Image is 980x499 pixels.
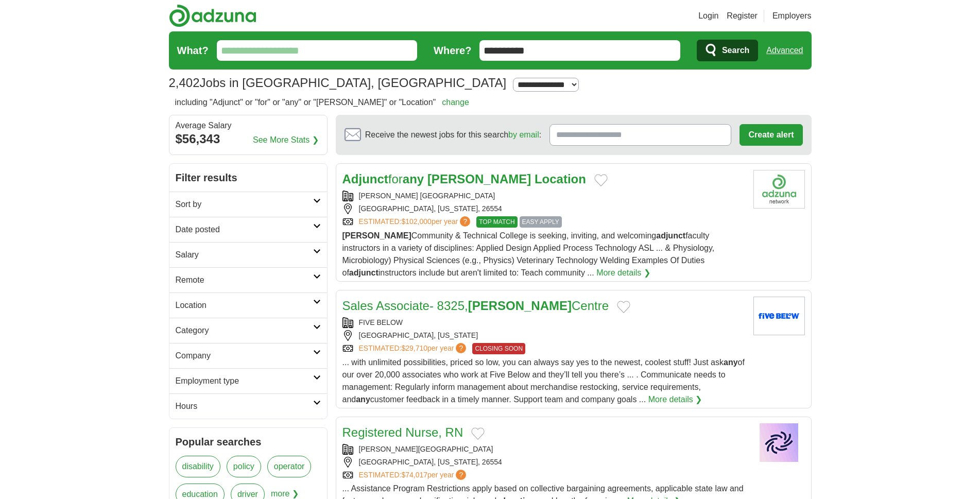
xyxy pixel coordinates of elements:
[772,10,812,22] a: Employers
[176,249,313,261] h2: Salary
[456,343,466,353] span: ?
[342,299,609,313] a: Sales Associate- 8325,[PERSON_NAME]Centre
[342,330,745,341] div: [GEOGRAPHIC_DATA], [US_STATE]
[253,134,319,146] a: See More Stats ❯
[176,130,321,148] div: $56,343
[227,456,261,477] a: policy
[169,164,327,192] h2: Filter results
[434,43,471,58] label: Where?
[176,350,313,362] h2: Company
[460,216,470,227] span: ?
[359,318,403,326] a: FIVE BELOW
[176,223,313,236] h2: Date posted
[169,76,507,90] h1: Jobs in [GEOGRAPHIC_DATA], [GEOGRAPHIC_DATA]
[401,344,427,352] span: $29,710
[342,457,745,468] div: [GEOGRAPHIC_DATA], [US_STATE], 26554
[456,470,466,480] span: ?
[656,231,685,240] strong: adjunct
[753,170,805,209] img: Company logo
[169,292,327,318] a: Location
[471,427,485,440] button: Add to favorite jobs
[267,456,312,477] a: operator
[342,231,715,277] span: Community & Technical College is seeking, inviting, and welcoming faculty instructors in a variet...
[342,231,411,240] strong: [PERSON_NAME]
[169,368,327,393] a: Employment type
[176,434,321,450] h2: Popular searches
[176,324,313,337] h2: Category
[177,43,209,58] label: What?
[342,425,463,439] a: Registered Nurse, RN
[427,172,531,186] strong: [PERSON_NAME]
[169,343,327,368] a: Company
[698,10,718,22] a: Login
[753,297,805,335] img: Five Below logo
[169,4,256,27] img: Adzuna logo
[617,301,630,313] button: Add to favorite jobs
[359,470,469,480] a: ESTIMATED:$74,017per year?
[359,216,473,228] a: ESTIMATED:$102,000per year?
[535,172,586,186] strong: Location
[401,217,431,226] span: $102,000
[359,343,469,354] a: ESTIMATED:$29,710per year?
[176,122,321,130] div: Average Salary
[169,217,327,242] a: Date posted
[722,40,749,61] span: Search
[442,98,469,107] a: change
[176,400,313,412] h2: Hours
[365,129,541,141] span: Receive the newest jobs for this search :
[727,10,758,22] a: Register
[169,267,327,292] a: Remote
[176,274,313,286] h2: Remote
[176,198,313,211] h2: Sort by
[596,267,650,279] a: More details ❯
[356,395,370,404] strong: any
[401,471,427,479] span: $74,017
[176,299,313,312] h2: Location
[169,192,327,217] a: Sort by
[724,358,738,367] strong: any
[342,172,388,186] strong: Adjunct
[169,242,327,267] a: Salary
[342,203,745,214] div: [GEOGRAPHIC_DATA], [US_STATE], 26554
[648,393,702,406] a: More details ❯
[403,172,424,186] strong: any
[342,444,745,455] div: [PERSON_NAME][GEOGRAPHIC_DATA]
[342,191,745,201] div: [PERSON_NAME] [GEOGRAPHIC_DATA]
[476,216,517,228] span: TOP MATCH
[520,216,562,228] span: EASY APPLY
[740,124,802,146] button: Create alert
[169,393,327,419] a: Hours
[342,358,745,404] span: ... with unlimited possibilities, priced so low, you can always say yes to the newest, coolest st...
[175,96,469,109] h2: including "Adjunct" or "for" or "any" or "[PERSON_NAME]" or "Location"
[176,456,220,477] a: disability
[472,343,525,354] span: CLOSING SOON
[349,268,379,277] strong: adjunct
[169,318,327,343] a: Category
[169,74,200,92] span: 2,402
[342,172,586,186] a: Adjunctforany [PERSON_NAME] Location
[468,299,572,313] strong: [PERSON_NAME]
[508,130,539,139] a: by email
[753,423,805,462] img: Company logo
[766,40,803,61] a: Advanced
[594,174,608,186] button: Add to favorite jobs
[697,40,758,61] button: Search
[176,375,313,387] h2: Employment type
